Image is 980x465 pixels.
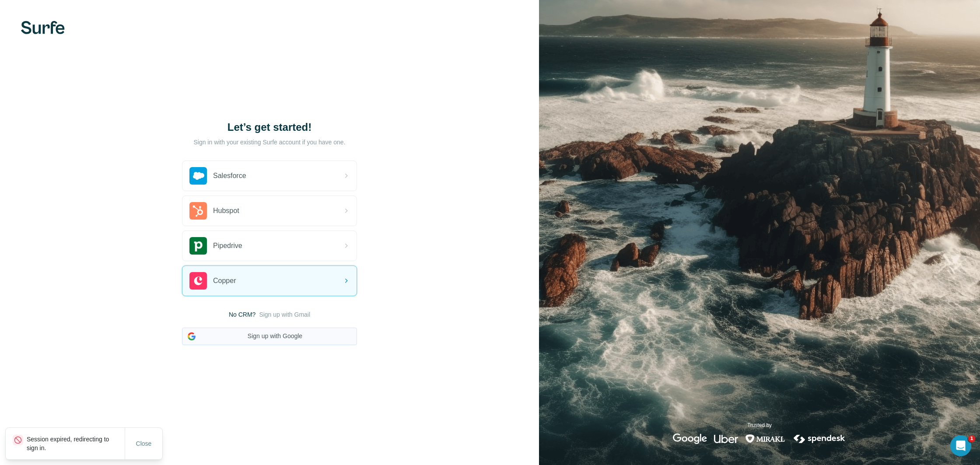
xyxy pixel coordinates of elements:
[229,310,255,319] span: No CRM?
[193,138,345,147] p: Sign in with your existing Surfe account if you have one.
[950,435,971,456] iframe: Intercom live chat
[189,202,207,220] img: hubspot's logo
[189,272,207,290] img: copper's logo
[792,434,847,444] img: spendesk's logo
[27,435,125,452] p: Session expired, redirecting to sign in.
[130,436,158,451] button: Close
[259,310,310,319] button: Sign up with Gmail
[189,167,207,185] img: salesforce's logo
[182,120,357,134] h1: Let’s get started!
[136,439,152,448] span: Close
[714,434,738,444] img: uber's logo
[213,241,242,251] span: Pipedrive
[213,276,236,286] span: Copper
[747,421,772,429] p: Trusted by
[182,328,357,345] button: Sign up with Google
[21,21,65,34] img: Surfe's logo
[189,237,207,255] img: pipedrive's logo
[213,171,246,181] span: Salesforce
[213,206,239,216] span: Hubspot
[745,434,785,444] img: mirakl's logo
[968,435,975,442] span: 1
[673,434,707,444] img: google's logo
